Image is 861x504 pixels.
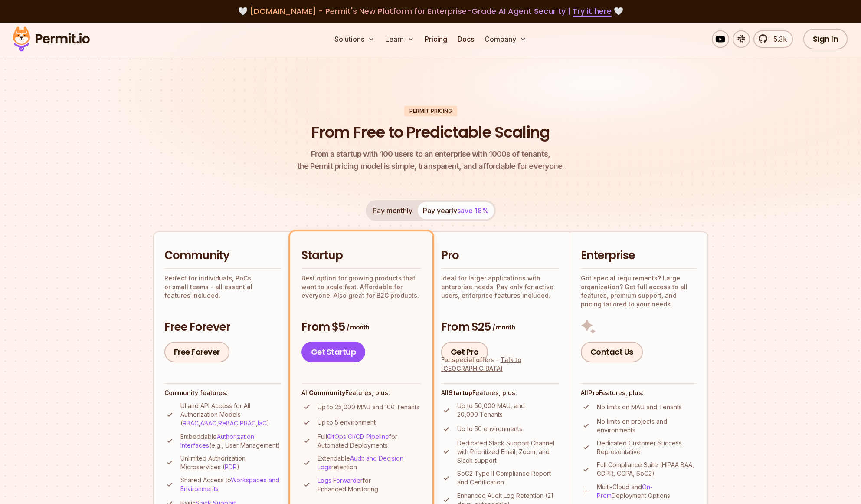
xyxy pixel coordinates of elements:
[441,342,488,362] a: Get Pro
[588,389,599,396] strong: Pro
[297,148,564,172] p: the Permit pricing model is simple, transparent, and affordable for everyone.
[441,389,559,397] h4: All Features, plus:
[457,402,559,419] p: Up to 50,000 MAU, and 20,000 Tenants
[327,433,389,440] a: GitOps CI/CD Pipeline
[318,403,419,412] p: Up to 25,000 MAU and 100 Tenants
[492,323,515,332] span: / month
[457,439,559,465] p: Dedicated Slack Support Channel with Prioritized Email, Zoom, and Slack support
[21,5,840,17] div: 🤍 🤍
[311,122,550,143] h1: From Free to Predictable Scaling
[441,274,559,300] p: Ideal for larger applications with enterprise needs. Pay only for active users, enterprise featur...
[367,202,418,219] button: Pay monthly
[183,419,199,427] a: RBAC
[753,30,793,48] a: 5.3k
[457,469,559,487] p: SoC2 Type II Compliance Report and Certification
[382,30,418,48] button: Learn
[441,320,559,335] h3: From $25
[301,248,421,264] h2: Startup
[581,248,697,264] h2: Enterprise
[301,389,421,397] h4: All Features, plus:
[180,454,282,471] p: Unlimited Authorization Microservices ( )
[180,402,282,428] p: UI and API Access for All Authorization Models ( , , , , )
[318,476,421,494] p: for Enhanced Monitoring
[581,342,643,362] a: Contact Us
[597,439,697,456] p: Dedicated Customer Success Representative
[180,476,282,493] p: Shared Access to
[301,320,421,335] h3: From $5
[331,30,378,48] button: Solutions
[301,274,421,300] p: Best option for growing products that want to scale fast. Affordable for everyone. Also great for...
[164,274,282,300] p: Perfect for individuals, PoCs, or small teams - all essential features included.
[421,30,451,48] a: Pricing
[457,425,522,433] p: Up to 50 environments
[200,419,216,427] a: ABAC
[318,432,421,450] p: Full for Automated Deployments
[240,419,256,427] a: PBAC
[318,454,421,471] p: Extendable retention
[318,418,376,427] p: Up to 5 environment
[180,432,282,450] p: Embeddable (e.g., User Management)
[347,323,369,332] span: / month
[441,356,559,373] div: For special offers -
[441,248,559,264] h2: Pro
[218,419,238,427] a: ReBAC
[581,274,697,309] p: Got special requirements? Large organization? Get full access to all features, premium support, a...
[597,417,697,435] p: No limits on projects and environments
[164,248,282,264] h2: Community
[164,389,282,397] h4: Community features:
[318,477,363,484] a: Logs Forwarder
[297,148,564,160] span: From a startup with 100 users to an enterprise with 1000s of tenants,
[225,463,237,471] a: PDP
[597,461,697,478] p: Full Compliance Suite (HIPAA BAA, GDPR, CCPA, SoC2)
[581,389,697,397] h4: All Features, plus:
[164,320,282,335] h3: Free Forever
[597,483,653,499] a: On-Prem
[573,6,612,17] a: Try it here
[318,455,403,471] a: Audit and Decision Logs
[301,342,366,362] a: Get Startup
[449,389,472,396] strong: Startup
[164,342,229,362] a: Free Forever
[597,483,697,500] p: Multi-Cloud and Deployment Options
[250,6,612,16] span: [DOMAIN_NAME] - Permit's New Platform for Enterprise-Grade AI Agent Security |
[481,30,530,48] button: Company
[9,24,94,54] img: Permit logo
[803,29,848,49] a: Sign In
[404,106,457,116] div: Permit Pricing
[768,34,787,44] span: 5.3k
[454,30,478,48] a: Docs
[258,419,267,427] a: IaC
[309,389,345,396] strong: Community
[597,403,682,412] p: No limits on MAU and Tenants
[180,433,254,449] a: Authorization Interfaces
